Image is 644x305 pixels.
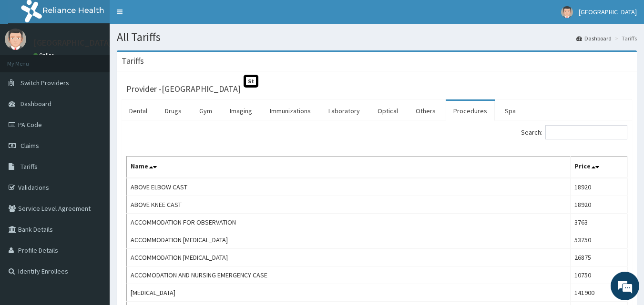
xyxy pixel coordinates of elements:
td: ACCOMMODATION [MEDICAL_DATA] [127,231,571,249]
td: [MEDICAL_DATA] [127,284,571,302]
td: ACCOMMODATION [MEDICAL_DATA] [127,249,571,266]
td: ACCOMODATION AND NURSING EMERGENCY CASE [127,266,571,284]
a: Procedures [446,101,495,121]
a: Dental [122,101,155,121]
td: 26875 [570,249,627,266]
span: Dashboard [20,99,51,108]
a: Online [33,52,56,59]
a: Dashboard [576,34,612,42]
label: Search: [521,125,627,139]
td: 3763 [570,214,627,231]
li: Tariffs [613,34,637,42]
a: Drugs [157,101,189,121]
h3: Tariffs [122,57,144,65]
td: 53750 [570,231,627,249]
td: 141900 [570,284,627,302]
a: Imaging [222,101,260,121]
a: Others [408,101,443,121]
span: Claims [20,141,39,150]
a: Laboratory [321,101,368,121]
span: St [244,75,258,88]
th: Price [570,157,627,178]
span: Tariffs [20,162,38,171]
img: User Image [561,6,573,18]
td: ABOVE ELBOW CAST [127,178,571,196]
td: 18920 [570,196,627,214]
a: Spa [497,101,523,121]
td: ACCOMMODATION FOR OBSERVATION [127,214,571,231]
td: 18920 [570,178,627,196]
td: ABOVE KNEE CAST [127,196,571,214]
h3: Provider - [GEOGRAPHIC_DATA] [126,85,241,93]
a: Immunizations [262,101,318,121]
a: Gym [192,101,220,121]
input: Search: [545,125,627,139]
td: 10750 [570,266,627,284]
img: User Image [5,29,26,50]
th: Name [127,157,571,178]
span: Switch Providers [20,79,69,87]
span: [GEOGRAPHIC_DATA] [579,8,637,16]
h1: All Tariffs [117,31,637,43]
p: [GEOGRAPHIC_DATA] [33,39,112,47]
a: Optical [370,101,406,121]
